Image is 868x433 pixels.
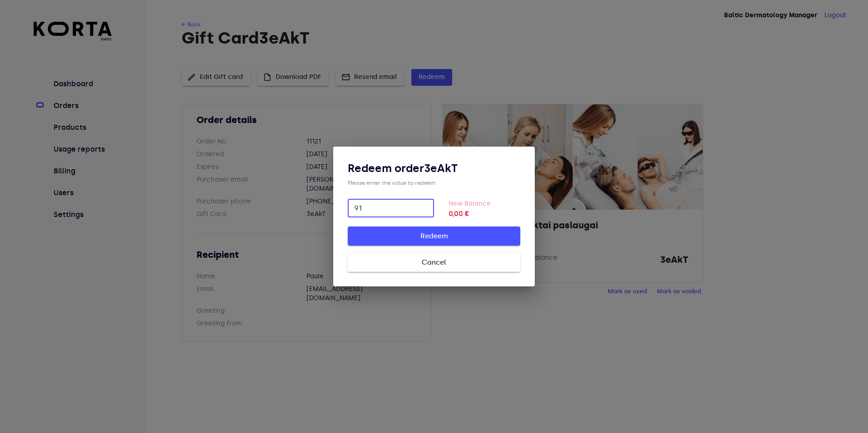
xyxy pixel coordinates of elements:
label: New Balance [449,200,491,207]
button: Redeem [348,226,520,246]
strong: 0,00 € [449,208,520,219]
button: Cancel [348,253,520,272]
span: Redeem [362,230,506,242]
span: Cancel [362,256,506,268]
h3: Redeem order 3eAkT [348,161,520,176]
div: Please enter the value to redeem: [348,179,520,187]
